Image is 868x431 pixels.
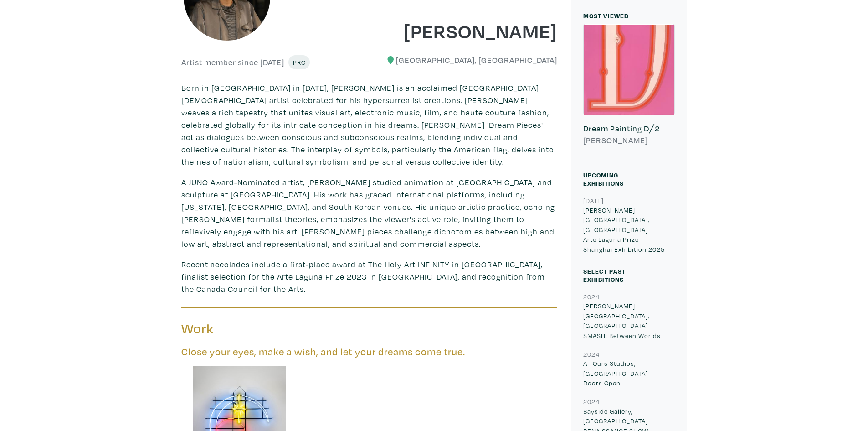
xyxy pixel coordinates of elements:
p: Born in [GEOGRAPHIC_DATA] in [DATE], [PERSON_NAME] is an acclaimed [GEOGRAPHIC_DATA][DEMOGRAPHIC_... [181,82,557,168]
small: 2024 [583,350,600,358]
h1: [PERSON_NAME] [376,18,557,43]
p: [PERSON_NAME][GEOGRAPHIC_DATA], [GEOGRAPHIC_DATA] SMASH: Between Worlds [583,301,675,340]
h6: Artist member since [DATE] [181,57,284,68]
p: All Ours Studios, [GEOGRAPHIC_DATA] Doors Open [583,358,675,388]
p: A JUNO Award-Nominated artist, [PERSON_NAME] studied animation at [GEOGRAPHIC_DATA] and sculpture... [181,176,557,250]
small: 2024 [583,292,600,301]
small: Upcoming Exhibitions [583,171,624,187]
small: Select Past Exhibitions [583,267,626,284]
small: [DATE] [583,196,604,205]
p: Recent accolades include a first-place award at The Holy Art INFINITY in [GEOGRAPHIC_DATA], final... [181,258,557,295]
h6: Dream Painting D╱2 [583,124,675,134]
h6: [PERSON_NAME] [583,135,675,145]
small: MOST VIEWED [583,11,629,20]
h6: [GEOGRAPHIC_DATA], [GEOGRAPHIC_DATA] [376,55,557,65]
h3: Work [181,320,363,338]
span: Pro [293,58,306,67]
a: Dream Painting D╱2 [PERSON_NAME] [583,24,675,158]
h5: Close your eyes, make a wish, and let your dreams come true. [181,346,557,358]
small: 2024 [583,397,600,406]
p: [PERSON_NAME][GEOGRAPHIC_DATA], [GEOGRAPHIC_DATA] Arte Laguna Prize – Shanghai Exhibition 2025 [583,205,675,254]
